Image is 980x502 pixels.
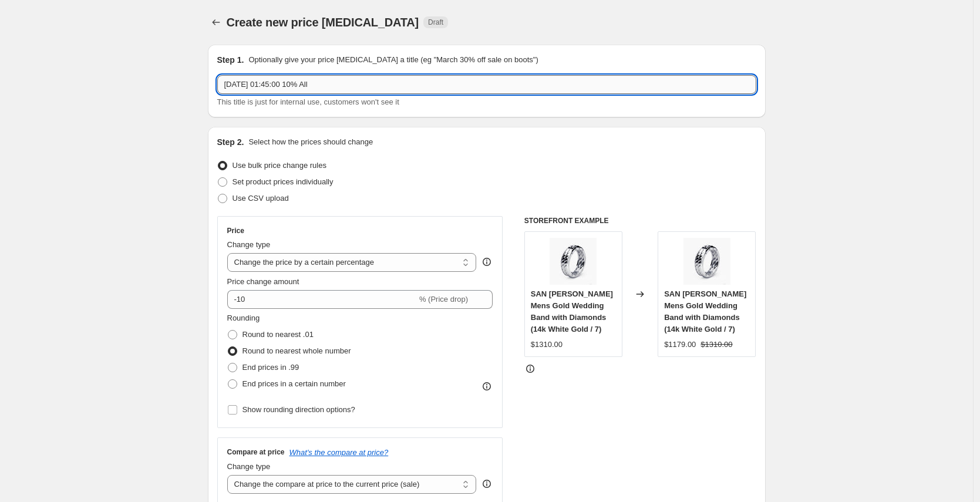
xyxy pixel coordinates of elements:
span: Change type [227,462,271,471]
span: $1310.00 [531,340,563,349]
span: Show rounding direction options? [243,405,355,414]
span: SAN [PERSON_NAME] Mens Gold Wedding Band with Diamonds (14k White Gold / 7) [531,289,613,333]
h2: Step 1. [217,54,244,66]
button: Price change jobs [208,14,224,31]
h3: Compare at price [227,447,285,457]
span: $1179.00 [664,340,696,349]
span: % (Price drop) [419,295,468,304]
span: Rounding [227,314,260,322]
span: Set product prices individually [233,177,334,186]
div: help [481,256,493,268]
span: Use bulk price change rules [233,161,326,170]
h2: Step 2. [217,136,244,148]
p: Optionally give your price [MEDICAL_DATA] a title (eg "March 30% off sale on boots") [248,54,538,66]
span: This title is just for internal use, customers won't see it [217,97,399,106]
span: Draft [428,18,443,27]
img: San-Lorenzo-Gold-Mens-Wedding-Band-WB020-3WW-1_80x.jpg [550,238,597,285]
span: Price change amount [227,277,299,286]
input: 30% off holiday sale [217,75,756,94]
span: Create new price [MEDICAL_DATA] [227,16,419,29]
h6: STOREFRONT EXAMPLE [524,216,756,225]
span: $1310.00 [701,340,732,349]
p: Select how the prices should change [248,136,373,148]
img: San-Lorenzo-Gold-Mens-Wedding-Band-WB020-3WW-1_80x.jpg [683,238,730,285]
button: What's the compare at price? [289,448,389,457]
span: Change type [227,240,271,249]
span: Round to nearest whole number [243,346,351,355]
span: End prices in .99 [243,363,299,372]
input: -15 [227,290,417,309]
span: SAN [PERSON_NAME] Mens Gold Wedding Band with Diamonds (14k White Gold / 7) [664,289,746,333]
span: Round to nearest .01 [243,330,314,339]
span: Use CSV upload [233,194,289,203]
div: help [481,478,493,490]
h3: Price [227,226,244,235]
span: End prices in a certain number [243,379,346,388]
